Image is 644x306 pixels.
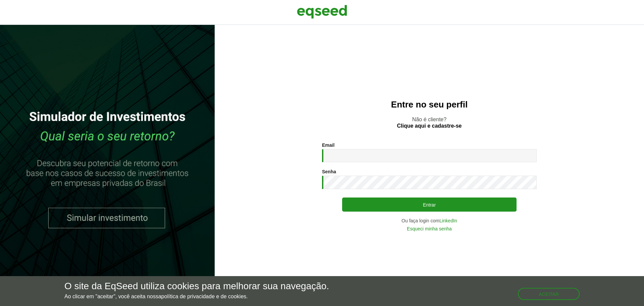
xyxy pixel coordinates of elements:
a: LinkedIn [439,218,457,223]
h2: Entre no seu perfil [228,100,631,110]
a: Esqueci minha senha [407,226,452,231]
button: Aceitar [518,288,580,300]
p: Não é cliente? [228,116,631,129]
label: Email [322,143,334,147]
img: EqSeed Logo [297,3,347,20]
p: Ao clicar em "aceitar", você aceita nossa . [64,293,329,300]
label: Senha [322,169,336,174]
div: Ou faça login com [322,218,537,223]
h5: O site da EqSeed utiliza cookies para melhorar sua navegação. [64,281,329,292]
button: Entrar [342,198,517,212]
a: Clique aqui e cadastre-se [397,123,462,129]
a: política de privacidade e de cookies [161,294,247,299]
